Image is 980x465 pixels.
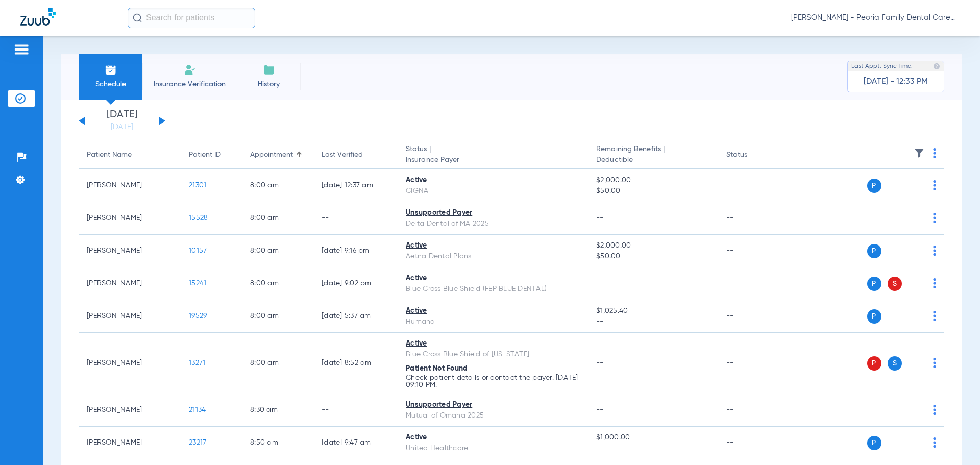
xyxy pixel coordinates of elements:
[718,141,787,169] th: Status
[588,141,718,169] th: Remaining Benefits |
[596,316,709,327] span: --
[406,365,468,372] span: Patient Not Found
[933,311,936,321] img: group-dot-blue.svg
[86,79,135,89] span: Schedule
[596,214,604,222] span: --
[596,359,604,366] span: --
[406,338,580,349] div: Active
[189,280,206,287] span: 15241
[851,61,913,71] span: Last Appt. Sync Time:
[189,439,206,446] span: 23217
[189,150,234,160] div: Patient ID
[867,436,881,450] span: P
[79,394,181,427] td: [PERSON_NAME]
[150,79,229,89] span: Insurance Verification
[79,333,181,394] td: [PERSON_NAME]
[79,427,181,459] td: [PERSON_NAME]
[244,79,293,89] span: History
[933,63,940,70] img: last sync help info
[867,356,881,371] span: P
[79,300,181,333] td: [PERSON_NAME]
[596,406,604,413] span: --
[406,208,580,218] div: Unsupported Payer
[888,277,902,291] span: S
[406,400,580,410] div: Unsupported Payer
[20,8,56,26] img: Zuub Logo
[933,180,936,190] img: group-dot-blue.svg
[184,64,196,76] img: Manual Insurance Verification
[105,64,117,76] img: Schedule
[933,278,936,288] img: group-dot-blue.svg
[313,235,398,267] td: [DATE] 9:16 PM
[864,77,928,87] span: [DATE] - 12:33 PM
[718,202,787,235] td: --
[242,427,313,459] td: 8:50 AM
[596,443,709,454] span: --
[888,356,902,371] span: S
[87,150,173,160] div: Patient Name
[406,273,580,284] div: Active
[79,267,181,300] td: [PERSON_NAME]
[79,202,181,235] td: [PERSON_NAME]
[189,312,207,320] span: 19529
[406,218,580,229] div: Delta Dental of MA 2025
[718,235,787,267] td: --
[933,358,936,368] img: group-dot-blue.svg
[933,213,936,223] img: group-dot-blue.svg
[406,306,580,316] div: Active
[596,240,709,251] span: $2,000.00
[313,394,398,427] td: --
[406,175,580,186] div: Active
[406,432,580,443] div: Active
[13,43,30,56] img: hamburger-icon
[91,110,153,132] li: [DATE]
[133,13,142,22] img: Search Icon
[718,333,787,394] td: --
[313,202,398,235] td: --
[933,437,936,448] img: group-dot-blue.svg
[87,150,132,160] div: Patient Name
[718,394,787,427] td: --
[250,150,305,160] div: Appointment
[242,333,313,394] td: 8:00 AM
[406,155,580,165] span: Insurance Payer
[128,8,255,28] input: Search for patients
[79,169,181,202] td: [PERSON_NAME]
[189,182,206,189] span: 21301
[242,169,313,202] td: 8:00 AM
[406,374,580,388] p: Check patient details or contact the payer. [DATE] 09:10 PM.
[406,349,580,360] div: Blue Cross Blue Shield of [US_STATE]
[242,267,313,300] td: 8:00 AM
[189,359,205,366] span: 13271
[718,267,787,300] td: --
[398,141,588,169] th: Status |
[189,406,206,413] span: 21134
[242,394,313,427] td: 8:30 AM
[313,300,398,333] td: [DATE] 5:37 AM
[79,235,181,267] td: [PERSON_NAME]
[596,186,709,197] span: $50.00
[406,316,580,327] div: Humana
[189,214,208,222] span: 15528
[313,427,398,459] td: [DATE] 9:47 AM
[718,300,787,333] td: --
[596,432,709,443] span: $1,000.00
[933,246,936,256] img: group-dot-blue.svg
[189,150,221,160] div: Patient ID
[406,443,580,454] div: United Healthcare
[867,179,881,193] span: P
[313,169,398,202] td: [DATE] 12:37 AM
[933,148,936,158] img: group-dot-blue.svg
[596,175,709,186] span: $2,000.00
[242,202,313,235] td: 8:00 AM
[313,267,398,300] td: [DATE] 9:02 PM
[406,410,580,421] div: Mutual of Omaha 2025
[242,235,313,267] td: 8:00 AM
[867,244,881,258] span: P
[250,150,293,160] div: Appointment
[596,280,604,287] span: --
[322,150,389,160] div: Last Verified
[596,306,709,316] span: $1,025.40
[322,150,363,160] div: Last Verified
[313,333,398,394] td: [DATE] 8:52 AM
